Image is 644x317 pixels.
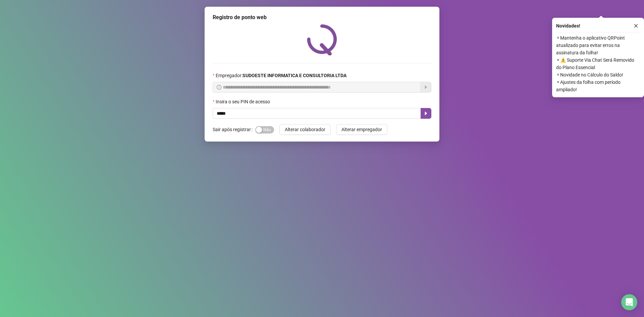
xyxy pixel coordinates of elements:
span: Novidades ! [556,22,580,30]
span: ⚬ Mantenha o aplicativo QRPoint atualizado para evitar erros na assinatura da folha! [556,34,640,56]
span: Alterar empregador [341,126,382,133]
label: Sair após registrar [213,124,255,135]
span: info-circle [217,85,221,90]
div: Registro de ponto web [213,13,431,21]
span: close [634,23,638,28]
span: ⚬ Ajustes da folha com período ampliado! [556,78,640,93]
strong: SUDOESTE INFORMATICA E CONSULTORIA LTDA [243,73,346,78]
button: Alterar colaborador [279,124,331,135]
span: caret-right [423,111,429,116]
label: Insira o seu PIN de acesso [213,98,274,105]
span: ⚬ Novidade no Cálculo do Saldo! [556,71,640,78]
span: ⚬ ⚠️ Suporte Via Chat Será Removido do Plano Essencial [556,56,640,71]
div: Open Intercom Messenger [621,294,637,310]
span: Alterar colaborador [285,126,325,133]
img: QRPoint [307,24,337,55]
span: Empregador : [216,72,346,79]
button: Alterar empregador [336,124,387,135]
